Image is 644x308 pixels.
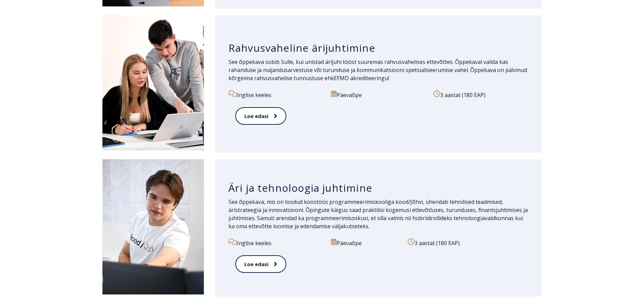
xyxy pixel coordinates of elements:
span: See õppekava sobib Sulle, kui unistad ärijuhi tööst suuremas rahvusvahelises ettevõttes. Õppekava... [229,58,527,82]
a: EFMD akrediteeringu [334,74,388,82]
p: Inglise keeles [229,238,323,247]
p: 3 aastat (180 EAP) [433,90,528,99]
h3: Äri ja tehnoloogia juhtimine [229,182,528,194]
p: Päevaõpe [331,90,426,99]
p: See õppekava, mis on loodud koostöös programmeerimiskooliga kood/Jõhvi, ühendab tehnilised teadmi... [229,198,528,230]
p: Inglise keeles [229,90,323,99]
img: Äri ja tehnoloogia juhtimine [102,159,204,294]
h3: Rahvusvaheline ärijuhtimine [229,42,528,54]
a: Loe edasi [235,107,286,125]
img: Rahvusvaheline ärijuhtimine [102,15,204,150]
a: Loe edasi [235,255,286,273]
p: Päevaõpe [331,238,400,247]
p: 3 aastat (180 EAP) [408,238,528,247]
